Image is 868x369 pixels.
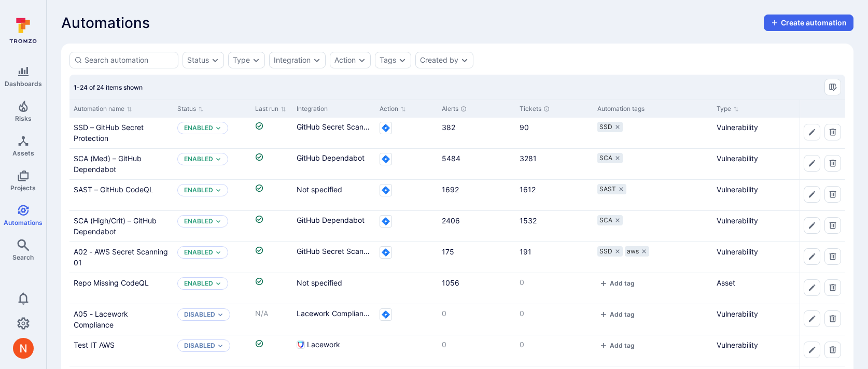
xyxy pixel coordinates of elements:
button: Expand dropdown [215,156,221,162]
button: Delete automation [824,342,841,358]
span: Lacework Compliance [297,308,371,319]
span: Projects [10,184,36,192]
svg: Jira [380,153,392,165]
button: Expand dropdown [313,56,321,64]
div: Cell for Integration [292,335,375,366]
p: 0 [520,277,589,288]
div: Cell for Last run [251,335,292,366]
button: Delete automation [824,124,841,140]
div: Cell for Automation name [69,118,173,148]
button: Enabled [184,279,213,288]
button: Enabled [184,248,213,257]
button: Enabled [184,186,213,194]
button: Delete automation [824,248,841,265]
span: Assets [12,149,34,157]
div: Cell for Automation tags [593,273,712,304]
button: Delete automation [824,310,841,327]
button: Disabled [184,342,215,350]
p: Vulnerability [717,246,820,257]
p: Vulnerability [717,122,820,133]
span: Risks [15,115,32,122]
span: Dashboards [5,80,42,88]
div: Cell for Automation tags [593,242,712,273]
div: Cell for Alerts [438,118,515,148]
div: Cell for Type [712,118,824,148]
div: Cell for Tickets [515,149,593,179]
div: SSD [597,122,623,132]
button: Edit automation [804,217,820,234]
div: Cell for Action [375,118,438,148]
div: Cell for [800,304,845,335]
span: SAST [599,185,616,193]
a: SCA (High/Crit) – GitHub Dependabot [74,216,157,236]
div: Integration [274,56,311,64]
p: Enabled [184,155,213,163]
button: Expand dropdown [215,187,221,193]
span: Search [12,253,34,261]
div: Cell for Status [173,180,251,210]
p: Vulnerability [717,215,820,226]
p: Asset [717,277,820,288]
div: Cell for Type [712,273,824,304]
button: Delete automation [824,217,841,234]
div: SAST [597,184,626,194]
a: 90 [520,123,529,132]
div: created by filter [415,52,473,68]
div: tags-cell- [597,184,708,194]
button: Edit automation [804,186,820,203]
button: Sort by Automation name [74,105,132,113]
div: Cell for Action [375,149,438,179]
div: tags-cell- [597,153,708,163]
p: Vulnerability [717,339,820,350]
p: Vulnerability [717,184,820,195]
div: SSD [597,246,623,257]
button: add tag [597,310,637,318]
div: Cell for Integration [292,211,375,242]
span: Automations [4,219,43,226]
p: 0 [442,308,511,319]
button: add tag [597,279,637,287]
svg: Jira [380,215,392,228]
span: SSD [599,123,612,131]
div: status filter [183,52,224,68]
div: aws [625,246,649,257]
div: Cell for Alerts [438,211,515,242]
div: Unresolved alerts [460,106,467,112]
span: Lacework [307,339,340,350]
div: SCA [597,153,623,163]
button: Sort by Status [177,105,204,113]
div: Tickets [520,104,589,113]
button: Expand dropdown [211,56,219,64]
button: Delete automation [824,186,841,203]
div: Cell for Automation name [69,273,173,304]
button: Disabled [184,310,215,319]
a: Repo Missing CodeQL [74,278,149,287]
div: Cell for Alerts [438,335,515,366]
div: Cell for Type [712,335,824,366]
div: Cell for Integration [292,273,375,304]
div: Cell for Automation name [69,242,173,273]
div: Cell for Last run [251,273,292,304]
div: Cell for Action [375,180,438,210]
p: Enabled [184,124,213,132]
div: Cell for Tickets [515,273,593,304]
button: Type [233,56,250,64]
span: GitHub Dependabot [297,215,365,225]
a: 191 [520,247,531,256]
div: Cell for [800,118,845,148]
a: SSD – GitHub Secret Protection [74,123,144,143]
div: Cell for Automation tags [593,304,712,335]
button: Expand dropdown [217,343,223,349]
span: SSD [599,247,612,256]
div: Cell for [800,242,845,273]
p: N/A [255,308,288,319]
div: tags-cell- [597,277,708,290]
button: Manage columns [824,79,841,95]
button: Expand dropdown [217,311,223,318]
a: 1532 [520,216,537,225]
div: Cell for Last run [251,211,292,242]
button: Edit automation [804,248,820,265]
